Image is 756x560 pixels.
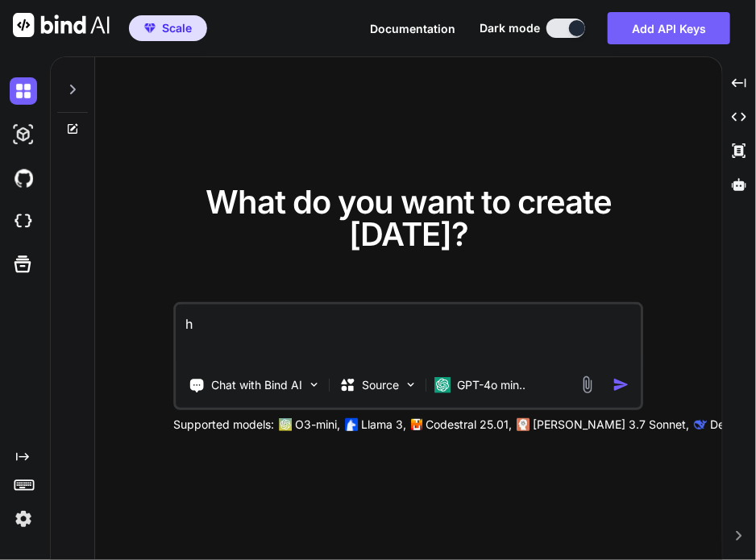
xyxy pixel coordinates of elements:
p: Codestral 25.01, [426,417,512,433]
p: Chat with Bind AI [211,377,302,393]
p: Llama 3, [361,417,406,433]
p: Supported models: [173,417,274,433]
span: Documentation [370,22,455,35]
span: Dark mode [480,20,540,36]
button: premiumScale [129,15,207,41]
img: icon [613,376,630,393]
button: Documentation [370,20,455,37]
span: What do you want to create [DATE]? [206,182,612,254]
img: darkChat [10,77,37,105]
button: Add API Keys [608,12,730,44]
img: Pick Models [404,378,417,392]
img: Mistral-AI [411,419,422,430]
p: Source [362,377,399,393]
p: [PERSON_NAME] 3.7 Sonnet, [533,417,689,433]
img: Pick Tools [307,378,321,392]
img: darkAi-studio [10,121,37,148]
img: githubDark [10,164,37,192]
img: cloudideIcon [10,208,37,235]
img: Llama2 [345,418,358,431]
img: claude [517,418,530,431]
img: claude [694,418,707,431]
img: premium [144,23,156,33]
p: GPT-4o min.. [457,377,525,393]
img: GPT-4o mini [434,377,451,393]
img: GPT-4 [279,418,292,431]
img: Bind AI [13,13,110,37]
img: attachment [579,375,597,394]
p: O3-mini, [295,417,340,433]
img: settings [10,505,37,533]
span: Scale [162,20,192,36]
